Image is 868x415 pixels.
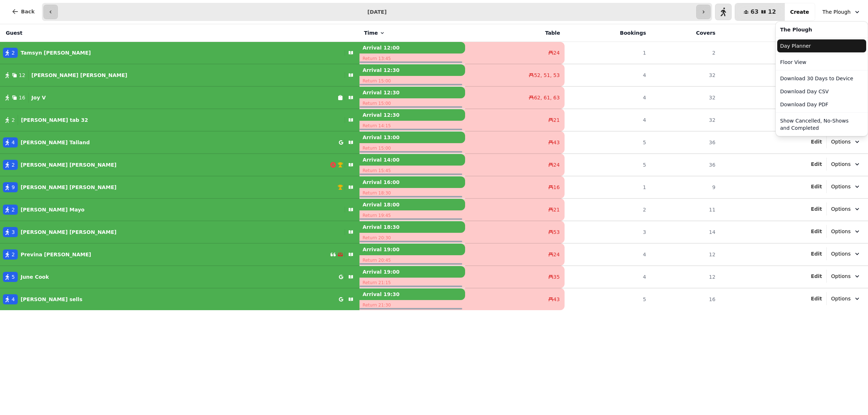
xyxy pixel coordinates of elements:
button: Show Cancelled, No-Shows and Completed [777,114,866,134]
button: Download Day CSV [777,85,866,98]
button: Download 30 Days to Device [777,72,866,85]
a: Floor View [777,56,866,69]
div: The Plough [775,21,868,136]
span: The Plough [822,8,851,16]
a: Day Planner [777,39,866,52]
button: The Plough [818,5,865,18]
button: Download Day PDF [777,98,866,111]
div: The Plough [777,23,866,36]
